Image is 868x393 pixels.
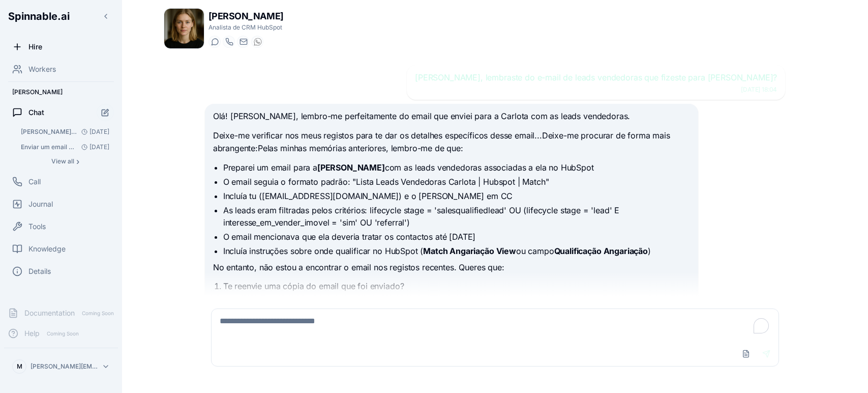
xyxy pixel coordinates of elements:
span: Coming Soon [79,308,117,318]
li: Incluía tu ([EMAIL_ADDRESS][DOMAIN_NAME]) e o [PERSON_NAME] em CC [223,190,690,202]
p: Deixe-me verificar nos meus registos para te dar os detalhes específicos desse email...Deixe-me p... [213,129,690,155]
span: Spinnable [8,10,70,22]
button: M[PERSON_NAME][EMAIL_ADDRESS][DOMAIN_NAME] [8,356,114,377]
strong: [PERSON_NAME] [317,162,385,173]
span: Knowledge [28,244,66,254]
button: Send email to beatriz.laine@getspinnable.ai [237,36,249,48]
span: Call [28,177,41,187]
span: Coming Soon [44,329,82,339]
li: As leads eram filtradas pelos critérios: lifecycle stage = 'salesqualifiedlead' OU (lifecycle sta... [223,204,690,229]
p: [PERSON_NAME][EMAIL_ADDRESS][DOMAIN_NAME] [31,362,98,371]
span: Documentation [24,308,75,318]
span: Journal [28,199,53,209]
img: WhatsApp [254,38,262,46]
li: Te reenvie uma cópia do email que foi enviado? [223,280,690,292]
span: Enviar um email para matilde@matchrealestate.pt com o assunto "Piada do Dia | Real Estate 🏠" e um... [21,143,77,151]
span: Workers [28,64,56,74]
span: [DATE] [77,143,109,151]
button: Start new chat [97,104,114,121]
button: Start a call with Beatriz Laine [223,36,235,48]
span: .ai [57,10,70,22]
div: [PERSON_NAME], lembraste do e-mail de leads vendedoras que fizeste para [PERSON_NAME]? [415,71,777,83]
span: View all [51,157,74,165]
p: Analista de CRM HubSpot [208,23,284,32]
span: Tools [28,221,46,232]
li: Preparei um email para a com as leads vendedoras associadas a ela no HubSpot [223,161,690,174]
li: Incluía instruções sobre onde qualificar no HubSpot ( ou campo ) [223,245,690,257]
span: Help [24,328,40,339]
button: Open conversation: Olá Beatriz memoriza pf os ID de contact owner do hubspot: Carlota Araújo- 301... [16,125,114,139]
span: [DATE] [77,128,109,136]
p: Olá! [PERSON_NAME], lembro-me perfeitamente do email que enviei para a Carlota com as leads vende... [213,110,690,123]
span: Olá Beatriz memoriza pf os ID de contact owner do hubspot: Carlota Araújo- 30164953 Fernando Se..... [21,128,77,136]
button: Start a chat with Beatriz Laine [208,36,221,48]
span: Hire [28,42,42,52]
li: Ou preferes que prepare novamente a lista de leads da [PERSON_NAME]? [223,294,690,306]
h1: [PERSON_NAME] [208,9,284,23]
span: Chat [28,107,44,118]
li: O email mencionava que ela deveria tratar os contactos até [DATE] [223,231,690,243]
button: Open conversation: Enviar um email para matilde@matchrealestate.pt com o assunto "Piada do Dia | ... [16,140,114,154]
span: Details [28,266,51,276]
span: M [17,362,22,371]
div: [PERSON_NAME] [4,84,118,100]
strong: Qualificação Angariação [554,246,648,256]
span: › [76,157,79,165]
li: O email seguia o formato padrão: "Lista Leads Vendedoras Carlota | Hubspot | Match" [223,176,690,188]
strong: Match Angariação View [423,246,516,256]
p: No entanto, não estou a encontrar o email nos registos recentes. Queres que: [213,261,690,274]
button: WhatsApp [251,36,263,48]
img: Beatriz Laine [164,9,204,48]
div: [DATE] 18:04 [415,86,777,94]
button: Show all conversations [16,155,114,167]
